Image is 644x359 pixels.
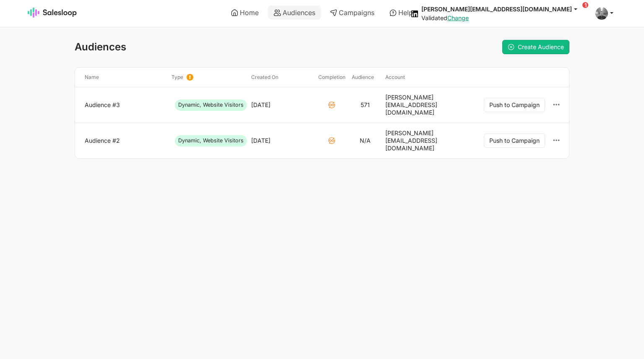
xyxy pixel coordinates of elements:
div: Created on [248,74,315,81]
a: Audience #3 [85,101,165,109]
a: Campaigns [324,5,380,20]
a: Audiences [268,5,321,20]
div: [PERSON_NAME][EMAIL_ADDRESS][DOMAIN_NAME] [385,129,458,152]
div: [DATE] [251,137,270,144]
span: Dynamic, Website Visitors [175,100,247,110]
div: N/A [360,137,371,144]
a: Change [447,14,469,21]
a: Help [384,5,419,20]
span: Type [171,74,183,81]
div: 571 [361,101,370,109]
button: Push to Campaign [484,98,545,112]
a: Audience #2 [85,137,165,144]
span: Dynamic, Website Visitors [175,135,247,146]
div: Audience [348,74,382,81]
button: Push to Campaign [484,134,545,148]
div: [DATE] [251,101,270,109]
span: Audiences [75,41,126,53]
img: Salesloop [28,8,77,18]
a: Home [225,5,265,20]
span: Create Audience [518,43,564,50]
div: [PERSON_NAME][EMAIL_ADDRESS][DOMAIN_NAME] [385,94,458,116]
div: Validated [421,14,585,22]
a: Create Audience [502,40,569,54]
button: [PERSON_NAME][EMAIL_ADDRESS][DOMAIN_NAME] [421,5,585,13]
div: Account [382,74,462,81]
div: Name [81,74,168,81]
div: Completion [315,74,348,81]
